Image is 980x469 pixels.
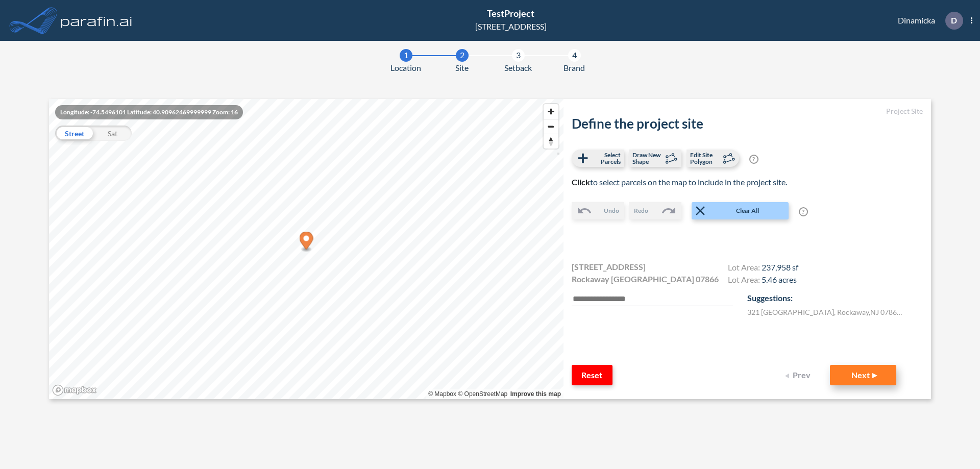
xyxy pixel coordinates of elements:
button: Undo [572,202,624,219]
a: Improve this map [510,390,561,398]
div: Street [55,126,93,141]
canvas: Map [49,99,563,399]
button: Zoom in [544,104,558,119]
h5: Project Site [572,107,923,116]
span: ? [749,155,758,164]
button: Clear All [692,202,789,219]
span: ? [799,207,808,216]
div: Longitude: -74.5496101 Latitude: 40.90962469999999 Zoom: 16 [55,105,243,119]
label: 321 [GEOGRAPHIC_DATA] , Rockaway , NJ 07866 , US [747,307,905,317]
span: 237,958 sf [762,262,798,272]
b: Click [572,177,590,187]
h4: Lot Area: [728,275,798,287]
a: Mapbox homepage [52,384,97,396]
h4: Lot Area: [728,262,798,275]
span: Draw New Shape [632,152,663,165]
div: 3 [512,49,525,62]
span: Edit Site Polygon [690,152,720,165]
a: Mapbox [428,390,456,398]
span: 5.46 acres [762,275,797,284]
a: OpenStreetMap [458,390,507,398]
div: 1 [400,49,412,62]
p: Suggestions: [747,292,923,304]
span: TestProject [487,8,534,19]
h2: Define the project site [572,116,923,132]
div: [STREET_ADDRESS] [475,20,547,33]
p: D [951,16,957,25]
button: Next [830,365,896,385]
button: Prev [779,365,820,385]
span: to select parcels on the map to include in the project site. [572,177,787,187]
span: Clear All [708,206,788,215]
span: [STREET_ADDRESS] [572,261,646,273]
div: 2 [456,49,469,62]
button: Reset [572,365,612,385]
span: Setback [504,62,532,74]
button: Reset bearing to north [544,134,558,149]
img: logo [59,10,134,31]
div: Map marker [300,232,313,253]
span: Location [390,62,421,74]
span: Undo [604,206,619,215]
span: Reset bearing to north [544,134,558,149]
div: Sat [93,126,132,141]
span: Brand [563,62,585,74]
span: Rockaway [GEOGRAPHIC_DATA] 07866 [572,273,719,285]
button: Zoom out [544,119,558,134]
span: Select Parcels [591,152,621,165]
span: Site [455,62,469,74]
button: Redo [629,202,681,219]
span: Zoom out [544,119,558,134]
div: 4 [568,49,581,62]
span: Redo [634,206,648,215]
div: Dinamicka [883,12,972,30]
